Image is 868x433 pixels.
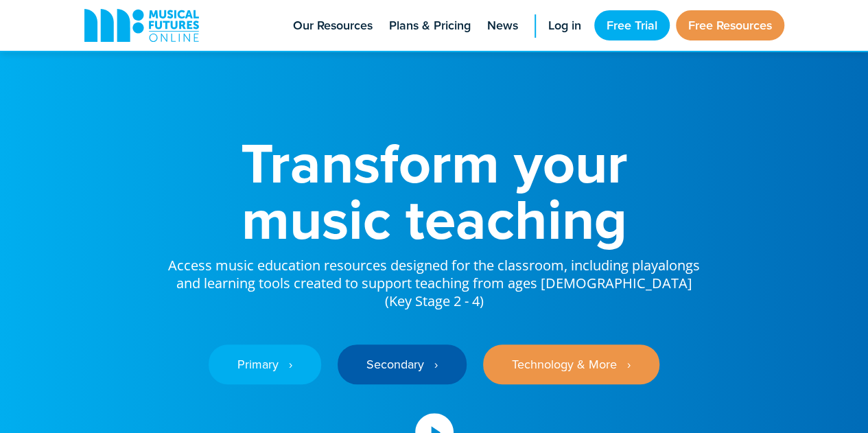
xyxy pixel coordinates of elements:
[483,344,659,384] a: Technology & More ‎‏‏‎ ‎ ›
[338,344,467,384] a: Secondary ‎‏‏‎ ‎ ›
[548,16,581,35] span: Log in
[167,247,702,310] p: Access music education resources designed for the classroom, including playalongs and learning to...
[167,134,702,247] h1: Transform your music teaching
[389,16,471,35] span: Plans & Pricing
[594,10,670,40] a: Free Trial
[209,344,321,384] a: Primary ‎‏‏‎ ‎ ›
[293,16,373,35] span: Our Resources
[676,10,784,40] a: Free Resources
[487,16,518,35] span: News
